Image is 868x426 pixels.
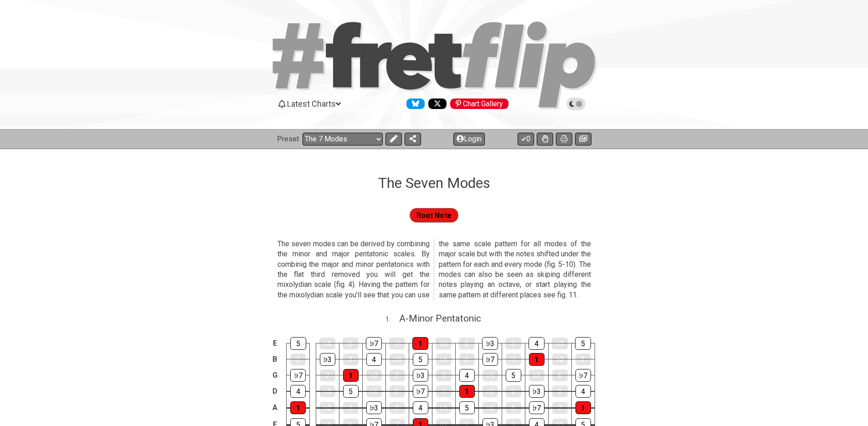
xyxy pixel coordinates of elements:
[290,385,306,398] div: 4
[436,369,452,381] div: 3
[269,351,280,367] td: B
[552,353,568,365] div: ♭2
[343,338,359,349] div: 6
[552,402,568,414] div: 7
[483,369,498,381] div: ♭5
[290,369,306,382] div: ♭7
[425,99,447,109] a: Follow #fretflip at X
[343,369,359,382] div: 1
[269,399,280,416] td: A
[436,385,452,397] div: 7
[390,402,405,414] div: 3
[385,133,402,145] button: Edit Preset
[436,402,452,414] div: ♭5
[483,385,498,397] div: ♭2
[506,369,521,382] div: 5
[575,385,591,398] div: 4
[413,401,428,414] div: 4
[399,313,481,324] span: A - Minor Pentatonic
[378,174,490,192] h1: The Seven Modes
[575,369,591,382] div: ♭7
[366,401,382,414] div: ♭3
[506,385,521,397] div: 2
[390,369,405,381] div: 2
[290,337,306,350] div: 5
[529,369,544,381] div: ♭6
[529,353,544,366] div: 1
[459,353,475,365] div: 6
[366,385,382,397] div: ♭6
[403,99,425,109] a: Follow #fretflip at Bluesky
[269,383,280,400] td: D
[290,353,306,365] div: 2
[366,369,382,381] div: ♭2
[529,337,544,350] div: 4
[505,338,521,349] div: 3
[303,133,383,145] select: Preset
[552,338,568,349] div: ♭5
[320,402,335,414] div: ♭2
[575,401,591,414] div: 1
[343,353,359,365] div: 3
[413,353,428,366] div: 5
[290,401,306,414] div: 1
[453,133,485,145] button: Login
[436,338,452,349] div: ♭2
[385,315,399,325] span: 1 .
[537,133,553,145] button: Toggle Dexterity for all fretkits
[269,335,280,351] td: E
[320,385,335,397] div: ♭5
[447,99,508,109] a: #fretflip at Pinterest
[556,133,572,145] button: Print
[552,369,568,381] div: 6
[506,402,521,414] div: 6
[343,402,359,414] div: 2
[320,353,335,366] div: ♭3
[552,385,568,397] div: 3
[412,337,428,350] div: 1
[319,338,335,349] div: ♭6
[575,337,591,350] div: 5
[571,100,581,108] span: Toggle light / dark theme
[287,99,336,109] span: Latest Charts
[366,337,382,350] div: ♭7
[506,353,521,365] div: 7
[413,369,428,382] div: ♭3
[269,367,280,383] td: G
[529,385,544,398] div: ♭3
[459,338,475,349] div: 2
[482,337,498,350] div: ♭3
[483,402,498,414] div: ♭6
[320,369,335,381] div: 7
[459,385,475,398] div: 1
[416,209,452,222] span: Root Note
[277,239,591,300] p: The seven modes can be derived by combining the minor and major pentatonic scales. By combinig th...
[389,338,405,349] div: 7
[575,353,591,365] div: 2
[483,353,498,366] div: ♭7
[529,401,544,414] div: ♭7
[459,401,475,414] div: 5
[390,385,405,397] div: 6
[366,353,382,366] div: 4
[405,133,421,145] button: Share Preset
[277,135,299,143] span: Preset
[436,353,452,365] div: ♭6
[518,133,534,145] button: 0
[575,133,591,145] button: Create image
[343,385,359,398] div: 5
[450,99,508,109] div: Chart Gallery
[390,353,405,365] div: ♭5
[459,369,475,382] div: 4
[413,385,428,398] div: ♭7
